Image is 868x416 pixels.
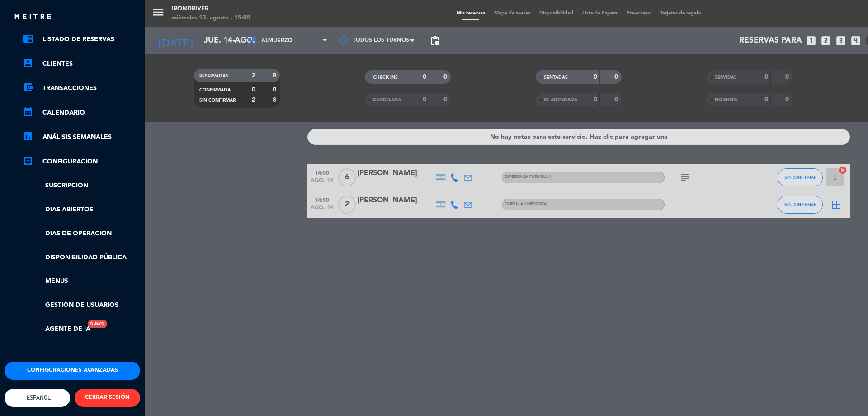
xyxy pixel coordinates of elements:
button: Configuraciones avanzadas [5,362,140,380]
a: Gestión de usuarios [23,300,140,311]
a: calendar_monthCalendario [23,107,140,118]
span: Español [24,394,51,401]
i: account_balance_wallet [23,82,33,93]
i: calendar_month [23,106,33,117]
button: CERRAR SESIÓN [75,389,140,407]
a: Configuración [23,156,140,167]
a: Días abiertos [23,205,140,215]
img: MEITRE [14,14,52,20]
i: settings_applications [23,155,33,166]
a: Menus [23,276,140,287]
a: account_balance_walletTransacciones [23,83,140,94]
a: account_boxClientes [23,58,140,69]
a: assessmentANÁLISIS SEMANALES [23,132,140,143]
a: Disponibilidad pública [23,253,140,263]
a: Suscripción [23,181,140,191]
div: Nuevo [88,320,107,328]
a: chrome_reader_modeListado de Reservas [23,34,140,45]
a: Agente de IANuevo [23,324,90,335]
i: assessment [23,131,33,142]
span: pending_actions [429,35,440,46]
i: chrome_reader_mode [23,33,33,44]
i: account_box [23,57,33,68]
a: Días de Operación [23,229,140,239]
